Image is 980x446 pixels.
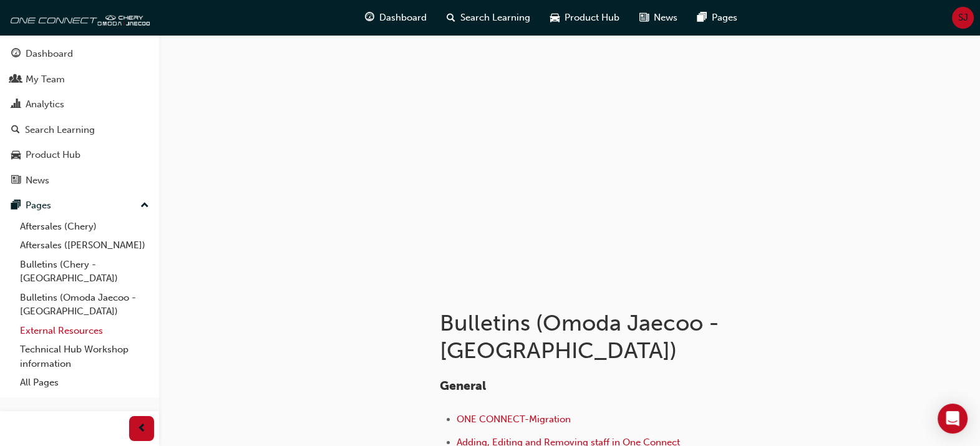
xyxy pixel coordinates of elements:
span: News [654,11,677,25]
div: Pages [26,198,51,213]
span: SJ [958,11,968,25]
span: guage-icon [11,49,21,60]
span: prev-icon [137,421,147,437]
a: Bulletins (Omoda Jaecoo - [GEOGRAPHIC_DATA]) [15,288,154,321]
div: Product Hub [26,148,80,162]
span: Pages [712,11,737,25]
span: Dashboard [379,11,427,25]
h1: Bulletins (Omoda Jaecoo - [GEOGRAPHIC_DATA]) [440,309,849,364]
a: pages-iconPages [687,5,747,31]
div: News [26,173,49,188]
span: people-icon [11,74,21,85]
span: Product Hub [565,11,619,25]
span: search-icon [447,10,455,26]
a: All Pages [15,373,154,392]
span: Search Learning [460,11,530,25]
div: Open Intercom Messenger [938,404,968,434]
a: Dashboard [5,42,154,65]
span: General [440,379,486,393]
span: up-icon [140,198,149,214]
a: Search Learning [5,119,154,142]
a: Analytics [5,93,154,116]
span: car-icon [11,150,21,161]
a: Aftersales ([PERSON_NAME]) [15,236,154,255]
a: My Team [5,68,154,91]
div: Analytics [26,97,64,112]
a: search-iconSearch Learning [437,5,540,31]
span: pages-icon [697,10,707,26]
a: Aftersales (Chery) [15,217,154,236]
a: ONE CONNECT-Migration [457,414,571,425]
div: My Team [26,72,65,87]
img: oneconnect [6,5,150,30]
a: car-iconProduct Hub [540,5,629,31]
button: DashboardMy TeamAnalyticsSearch LearningProduct HubNews [5,40,154,194]
span: search-icon [11,125,20,136]
div: Dashboard [26,47,73,61]
button: SJ [952,7,974,29]
span: car-icon [550,10,560,26]
a: Bulletins (Chery - [GEOGRAPHIC_DATA]) [15,255,154,288]
button: Pages [5,194,154,217]
span: pages-icon [11,200,21,211]
a: news-iconNews [629,5,687,31]
a: Product Hub [5,143,154,167]
a: News [5,169,154,192]
span: guage-icon [365,10,374,26]
span: chart-icon [11,99,21,110]
div: Search Learning [25,123,95,137]
span: news-icon [639,10,649,26]
span: news-icon [11,175,21,187]
a: guage-iconDashboard [355,5,437,31]
a: Technical Hub Workshop information [15,340,154,373]
a: External Resources [15,321,154,341]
